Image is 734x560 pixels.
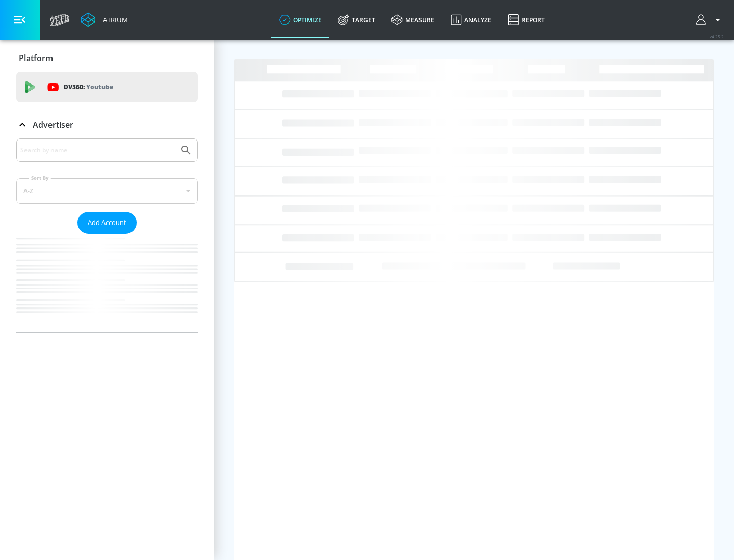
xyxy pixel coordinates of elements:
input: Search by name [20,144,175,157]
p: DV360: [64,81,113,93]
a: Analyze [442,2,500,38]
a: Report [500,2,553,38]
a: Atrium [81,12,128,27]
div: Advertiser [16,110,198,139]
div: Advertiser [16,138,198,332]
div: A-Z [16,178,198,204]
p: Advertiser [33,119,73,130]
p: Youtube [86,81,113,92]
div: Platform [16,44,198,72]
a: measure [383,2,442,38]
div: DV360: Youtube [16,72,198,102]
nav: list of Advertiser [16,234,198,332]
span: v 4.25.2 [710,34,724,39]
p: Platform [19,52,53,64]
span: Add Account [88,217,126,229]
label: Sort By [29,175,51,181]
div: Atrium [99,15,128,24]
a: Target [330,2,383,38]
button: Add Account [77,212,137,234]
a: optimize [271,2,330,38]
